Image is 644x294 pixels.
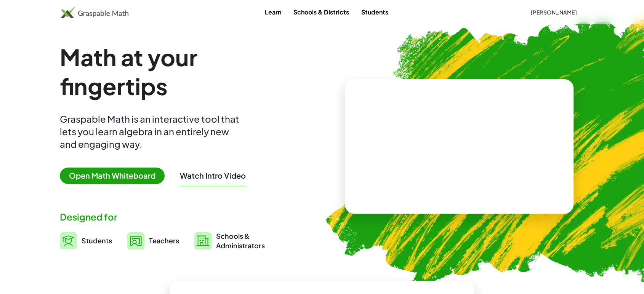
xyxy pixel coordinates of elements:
[60,232,77,249] img: svg%3e
[82,236,112,245] span: Students
[287,5,355,19] a: Schools & Districts
[402,118,516,175] video: What is this? This is dynamic math notation. Dynamic math notation plays a central role in how Gr...
[194,231,265,250] a: Schools &Administrators
[258,5,287,19] a: Learn
[355,5,394,19] a: Students
[60,231,112,250] a: Students
[194,232,211,249] img: svg%3e
[127,232,144,249] img: svg%3e
[149,236,179,245] span: Teachers
[60,168,165,184] span: Open Math Whiteboard
[180,171,246,181] button: Watch Intro Video
[60,113,243,150] div: Graspable Math is an interactive tool that lets you learn algebra in an entirely new and engaging...
[60,211,310,223] div: Designed for
[60,172,171,180] a: Open Math Whiteboard
[524,5,583,19] button: [PERSON_NAME]
[530,9,577,16] span: [PERSON_NAME]
[127,231,179,250] a: Teachers
[60,43,302,101] h1: Math at your fingertips
[216,231,265,250] span: Schools & Administrators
